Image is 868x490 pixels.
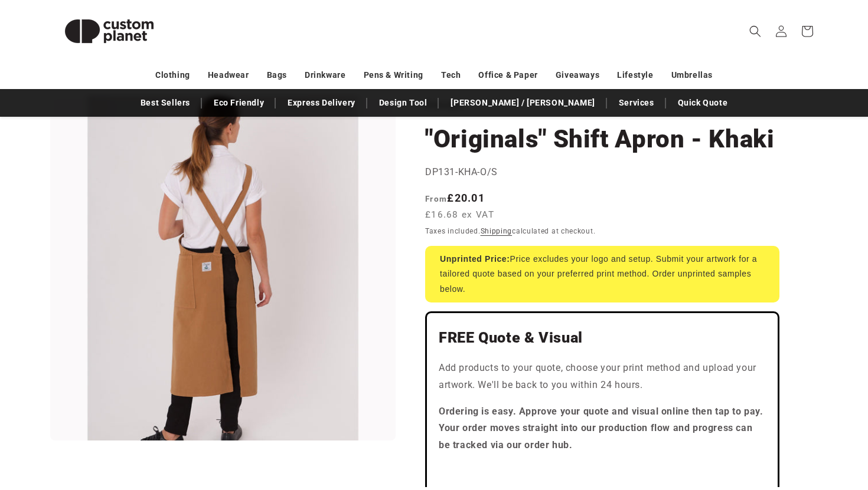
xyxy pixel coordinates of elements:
a: Lifestyle [617,65,653,85]
a: Quick Quote [672,93,734,113]
h2: FREE Quote & Visual [439,328,766,347]
a: Tech [441,65,461,85]
a: Services [613,93,660,113]
img: Custom Planet [50,5,168,58]
a: [PERSON_NAME] / [PERSON_NAME] [445,93,601,113]
span: From [425,194,447,203]
span: £16.68 ex VAT [425,208,494,222]
div: Taxes included. calculated at checkout. [425,225,779,237]
p: Add products to your quote, choose your print method and upload your artwork. We'll be back to yo... [439,360,766,394]
a: Pens & Writing [364,65,423,85]
a: Headwear [208,65,249,85]
strong: Unprinted Price: [440,254,510,264]
div: Price excludes your logo and setup. Submit your artwork for a tailored quote based on your prefer... [425,246,779,302]
strong: £20.01 [425,192,485,204]
media-gallery: Gallery Viewer [50,96,396,440]
a: Eco Friendly [208,93,270,113]
iframe: Customer reviews powered by Trustpilot [439,463,766,475]
a: Drinkware [305,65,345,85]
a: Best Sellers [135,93,196,113]
a: Office & Paper [478,65,537,85]
a: Design Tool [373,93,433,113]
a: Umbrellas [671,65,713,85]
span: DP131-KHA-O/S [425,166,498,177]
summary: Search [742,18,768,44]
h1: "Originals" Shift Apron - Khaki [425,123,779,155]
a: Express Delivery [282,93,361,113]
a: Shipping [481,227,513,235]
a: Giveaways [556,65,599,85]
a: Bags [267,65,287,85]
a: Clothing [155,65,190,85]
strong: Ordering is easy. Approve your quote and visual online then tap to pay. Your order moves straight... [439,406,763,451]
iframe: Chat Widget [665,363,868,490]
